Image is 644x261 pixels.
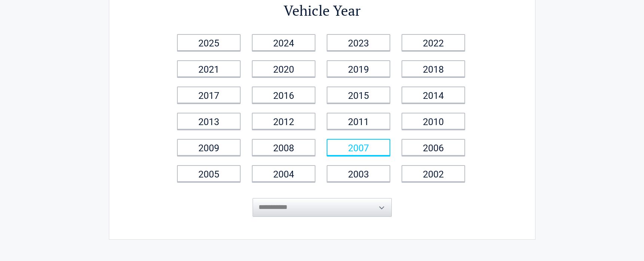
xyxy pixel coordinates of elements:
a: 2013 [177,113,241,130]
a: 2010 [402,113,465,130]
a: 2011 [327,113,390,130]
a: 2008 [252,139,315,156]
a: 2012 [252,113,315,130]
a: 2024 [252,34,315,51]
a: 2015 [327,87,390,103]
a: 2007 [327,139,390,156]
a: 2017 [177,87,241,103]
a: 2016 [252,87,315,103]
a: 2005 [177,165,241,182]
h2: Vehicle Year [173,1,472,20]
a: 2006 [402,139,465,156]
a: 2022 [402,34,465,51]
a: 2014 [402,87,465,103]
a: 2009 [177,139,241,156]
a: 2003 [327,165,390,182]
a: 2002 [402,165,465,182]
a: 2023 [327,34,390,51]
a: 2025 [177,34,241,51]
a: 2020 [252,60,315,77]
a: 2019 [327,60,390,77]
a: 2021 [177,60,241,77]
a: 2018 [402,60,465,77]
a: 2004 [252,165,315,182]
